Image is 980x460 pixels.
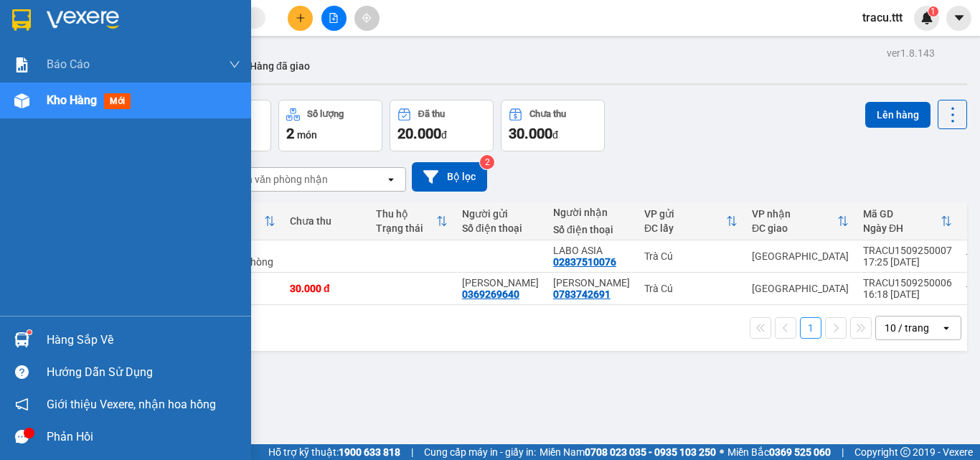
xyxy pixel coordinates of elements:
span: notification [15,398,29,411]
span: 30.000 [509,125,552,142]
div: Trạng thái [376,222,436,234]
div: [GEOGRAPHIC_DATA] [93,12,239,44]
div: TRACU1509250006 [863,277,952,288]
button: file-add [321,6,347,31]
span: Hỗ trợ kỹ thuật: [268,444,400,460]
button: 1 [800,317,821,339]
button: caret-down [946,6,971,31]
div: 02837510076 [93,62,239,82]
sup: 1 [928,6,938,17]
div: TRACU1509250007 [863,245,952,256]
div: [GEOGRAPHIC_DATA] [752,250,849,262]
div: Chưa thu [529,109,566,119]
div: VP gửi [644,208,726,220]
span: Giới thiệu Vexere, nhận hoa hồng [47,395,216,413]
span: Gửi: [12,14,34,29]
strong: 0708 023 035 - 0935 103 250 [585,446,716,458]
span: 2 [286,125,294,142]
button: Lên hàng [865,102,930,128]
span: đ [552,129,558,141]
img: logo-vxr [12,9,31,31]
span: 20.000 [397,125,441,142]
span: question-circle [15,365,29,379]
div: Chưa thu [290,215,362,227]
div: 16:18 [DATE] [863,288,952,300]
div: Hướng dẫn sử dụng [47,362,240,383]
div: VP nhận [752,208,837,220]
div: Trà Cú [12,12,83,29]
span: Miền Bắc [727,444,831,460]
span: file-add [329,13,339,23]
button: Số lượng2món [278,100,382,151]
div: ĐC giao [752,222,837,234]
span: 1 [930,6,936,17]
button: Đã thu20.000đ [390,100,494,151]
span: Miền Nam [540,444,716,460]
img: solution-icon [14,57,29,72]
div: Trà Cú [644,283,738,294]
img: warehouse-icon [14,332,29,347]
th: Toggle SortBy [745,202,856,240]
span: down [229,59,240,70]
button: Hàng đã giao [238,49,321,83]
span: mới [104,93,131,109]
svg: open [941,322,952,334]
strong: 0369 525 060 [769,446,831,458]
button: Bộ lọc [412,162,487,192]
div: NGỌC TUYẾT [462,277,539,288]
span: caret-down [953,11,966,24]
th: Toggle SortBy [369,202,455,240]
div: Số lượng [307,109,344,119]
div: 02837510076 [553,256,616,268]
span: Nhận: [93,12,128,27]
span: plus [296,13,306,23]
span: ⚪️ [720,449,724,455]
span: Cung cấp máy in - giấy in: [424,444,536,460]
div: Đã thu [418,109,445,119]
span: message [15,430,29,443]
div: LABO ASIA [553,245,630,256]
div: THANH TÙNG [553,277,630,288]
svg: open [385,174,397,185]
sup: 1 [27,330,32,334]
th: Toggle SortBy [637,202,745,240]
button: Chưa thu30.000đ [501,100,605,151]
span: aim [362,13,372,23]
div: Phản hồi [47,426,240,448]
div: [GEOGRAPHIC_DATA] [752,283,849,294]
div: 10 / trang [885,321,929,335]
div: 17:25 [DATE] [863,256,952,268]
img: warehouse-icon [14,93,29,108]
div: Thu hộ [376,208,436,220]
span: đ [441,129,447,141]
div: 30.000 đ [290,283,362,294]
div: ĐC lấy [644,222,726,234]
button: plus [288,6,313,31]
div: 0369269640 [462,288,519,300]
th: Toggle SortBy [856,202,959,240]
div: Hàng sắp về [47,329,240,351]
div: 0783742691 [553,288,611,300]
div: LABO ASIA [93,44,239,62]
strong: 1900 633 818 [339,446,400,458]
div: Số điện thoại [462,222,539,234]
div: 20.000 [11,90,85,108]
span: | [842,444,844,460]
div: Mã GD [863,208,941,220]
div: Người gửi [462,208,539,220]
span: CR : [11,92,33,107]
span: tracu.ttt [851,9,914,27]
div: ver 1.8.143 [887,45,935,61]
div: Chọn văn phòng nhận [229,172,328,187]
div: Số điện thoại [553,224,630,235]
span: Kho hàng [47,93,97,107]
span: món [297,129,317,141]
span: | [411,444,413,460]
img: icon-new-feature [920,11,933,24]
div: Ngày ĐH [863,222,941,234]
button: aim [354,6,380,31]
sup: 2 [480,155,494,169]
div: Trà Cú [644,250,738,262]
span: Báo cáo [47,55,90,73]
div: Người nhận [553,207,630,218]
